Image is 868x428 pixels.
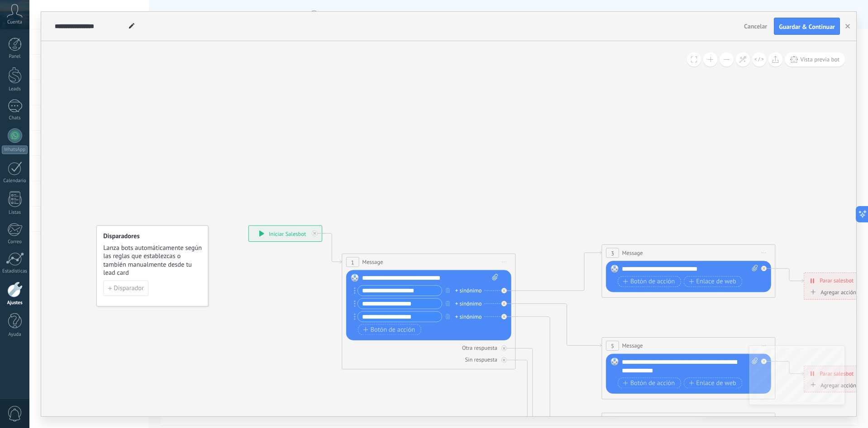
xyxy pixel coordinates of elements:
span: Parar salesbot [820,369,854,377]
div: Estadísticas [2,268,28,274]
span: 5 [611,342,614,349]
div: WhatsApp [2,146,28,154]
button: Enlace de web [683,276,742,287]
span: Botón de acción [363,326,415,333]
span: 1 [351,259,354,266]
button: Enlace de web [683,377,742,388]
div: Agregar acción [808,289,856,295]
span: Botón de acción [623,380,675,386]
span: Cancelar [744,22,767,30]
div: Ayuda [2,332,28,338]
div: Calendario [2,178,28,184]
button: Vista previa bot [785,52,845,66]
span: Botón de acción [623,278,675,285]
div: Leads [2,86,28,92]
div: Otra respuesta [462,344,497,352]
div: Correo [2,239,28,245]
span: Parar salesbot [820,277,854,285]
div: + sinónimo [455,312,482,321]
span: Enlace de web [689,278,736,285]
div: Sin respuesta [465,356,497,363]
button: Cancelar [740,19,771,33]
span: Message [622,249,643,257]
span: Vista previa bot [800,56,839,63]
h4: Disparadores [103,232,202,240]
button: Botón de acción [618,377,681,388]
button: Guardar & Continuar [774,18,840,35]
div: Panel [2,54,28,60]
div: Listas [2,210,28,216]
div: + sinónimo [455,299,482,308]
span: Message [622,342,643,350]
div: Agregar acción [808,382,856,388]
span: 3 [611,249,614,257]
button: Disparador [103,280,148,296]
div: Iniciar Salesbot [249,226,322,241]
span: Cuenta [7,19,22,25]
span: Lanza bots automáticamente según las reglas que establezcas o también manualmente desde tu lead card [103,244,202,277]
div: Ajustes [2,300,28,306]
button: Botón de acción [618,276,681,287]
span: Disparador [114,285,144,291]
div: Chats [2,115,28,121]
button: Botón de acción [358,324,421,335]
span: Message [362,258,383,266]
span: Guardar & Continuar [779,24,835,30]
span: Enlace de web [689,380,736,386]
div: + sinónimo [455,286,482,295]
